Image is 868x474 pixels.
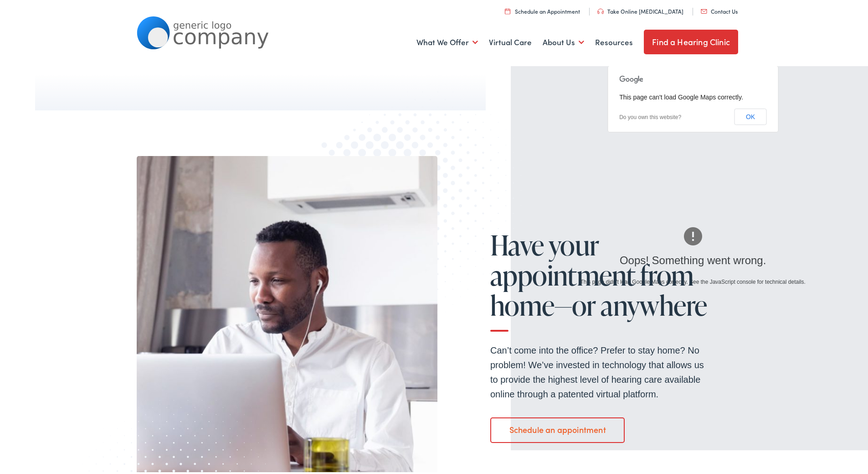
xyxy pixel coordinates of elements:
a: Do you own this website? [619,112,681,119]
button: OK [734,107,766,123]
a: Resources [595,24,633,57]
img: utility icon [505,6,510,12]
img: utility icon [597,7,604,12]
a: Schedule an appointment [490,416,625,441]
img: utility icon [701,7,707,12]
a: Contact Us [701,5,738,13]
p: Can’t come into the office? Prefer to stay home? No problem! We’ve invested in technology that al... [490,341,709,400]
img: Bottom portion of a graphic image with a halftone pattern, adding to the site's aesthetic appeal. [287,81,528,329]
h2: Have your appointment from home—or anywhere [490,228,709,330]
a: About Us [543,24,584,57]
a: Virtual Care [489,24,532,57]
span: This page can't load Google Maps correctly. [619,92,743,99]
a: Take Online [MEDICAL_DATA] [597,5,683,13]
a: Find a Hearing Clinic [644,28,738,52]
a: What We Offer [416,24,478,57]
a: Schedule an Appointment [505,5,580,13]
